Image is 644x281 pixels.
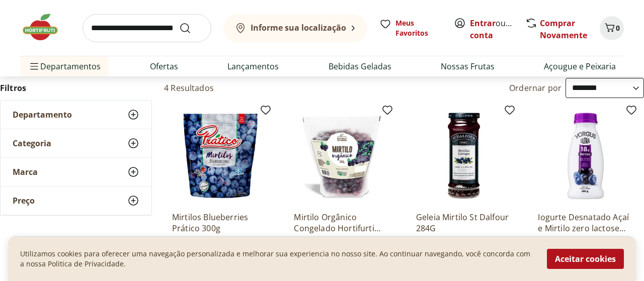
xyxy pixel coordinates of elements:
button: Marca [1,158,151,186]
b: Informe sua localização [251,22,346,33]
span: Departamento [13,110,72,120]
a: Ofertas [150,60,178,72]
span: ou [470,17,515,41]
button: Departamento [1,101,151,129]
button: Carrinho [600,16,624,40]
button: Informe sua localização [223,14,367,42]
button: Preço [1,186,151,215]
button: Categoria [1,129,151,157]
label: Ordernar por [509,82,561,93]
img: Hortifruti [20,12,70,42]
button: Menu [28,54,40,78]
a: Meus Favoritos [379,18,442,38]
p: Utilizamos cookies para oferecer uma navegação personalizada e melhorar sua experiencia no nosso ... [20,249,535,269]
input: search [83,14,211,42]
a: Lançamentos [227,60,279,72]
a: Criar conta [470,18,525,41]
img: Mirtilo Orgânico Congelado Hortifurti Natural da Terra 300g [294,108,389,204]
span: 0 [616,23,620,33]
a: Açougue e Peixaria [544,60,616,72]
span: Departamentos [28,54,101,78]
a: Bebidas Geladas [329,60,391,72]
a: Geleia Mirtilo St Dalfour 284G [416,212,512,234]
a: Mirtilos Blueberries Prático 300g [172,212,268,234]
a: Mirtilo Orgânico Congelado Hortifurti Natural da Terra 300g [294,212,389,234]
button: Aceitar cookies [547,249,624,269]
h2: 4 Resultados [164,82,214,93]
a: Entrar [470,18,496,29]
a: Nossas Frutas [441,60,495,72]
img: Iogurte Desnatado Açaí e Mirtilo zero lactose Yorgus 300g [538,108,633,204]
span: Marca [13,167,38,177]
button: Submit Search [179,22,203,34]
img: Mirtilos Blueberries Prático 300g [172,108,268,204]
img: Geleia Mirtilo St Dalfour 284G [416,108,512,204]
span: Meus Favoritos [395,18,442,38]
span: Categoria [13,138,51,148]
a: Iogurte Desnatado Açaí e Mirtilo zero lactose Yorgus 300g [538,212,633,234]
span: Preço [13,196,35,206]
a: Comprar Novamente [540,18,587,41]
